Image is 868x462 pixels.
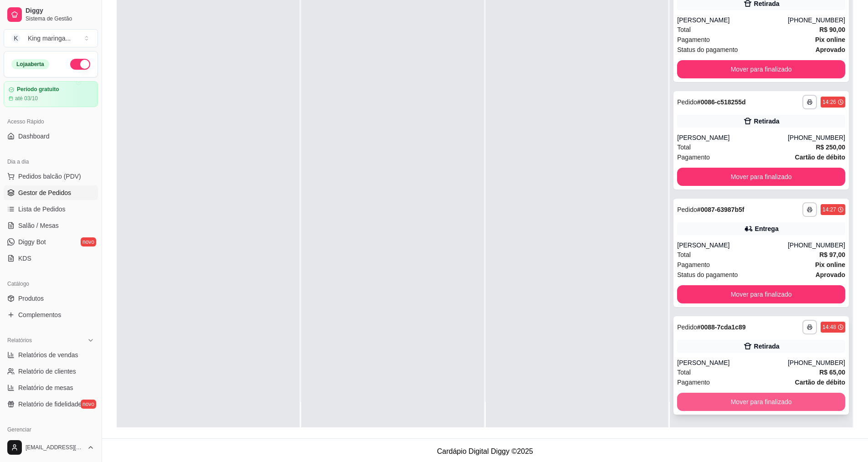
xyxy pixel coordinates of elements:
[4,397,98,411] a: Relatório de fidelidadenovo
[677,250,691,260] span: Total
[26,15,94,22] span: Sistema de Gestão
[4,422,98,437] div: Gerenciar
[677,367,691,377] span: Total
[18,188,71,197] span: Gestor de Pedidos
[677,206,697,213] span: Pedido
[677,133,788,142] div: [PERSON_NAME]
[4,154,98,169] div: Dia a dia
[18,367,76,376] span: Relatório de clientes
[677,393,845,411] button: Mover para finalizado
[677,377,710,387] span: Pagamento
[4,114,98,129] div: Acesso Rápido
[4,364,98,379] a: Relatório de clientes
[819,369,845,376] strong: R$ 65,00
[26,7,94,15] span: Diggy
[4,436,98,458] button: [EMAIL_ADDRESS][DOMAIN_NAME]
[795,154,845,161] strong: Cartão de débito
[677,25,691,35] span: Total
[819,26,845,33] strong: R$ 90,00
[4,81,98,107] a: Período gratuitoaté 03/10
[677,241,788,250] div: [PERSON_NAME]
[18,221,59,230] span: Salão / Mesas
[819,251,845,258] strong: R$ 97,00
[4,202,98,216] a: Lista de Pedidos
[18,294,44,303] span: Produtos
[816,271,845,278] strong: aprovado
[822,206,836,213] div: 14:27
[11,59,49,69] div: Loja aberta
[816,46,845,53] strong: aprovado
[815,261,845,268] strong: Pix online
[677,285,845,303] button: Mover para finalizado
[4,185,98,200] a: Gestor de Pedidos
[788,241,845,250] div: [PHONE_NUMBER]
[822,323,836,331] div: 14:48
[4,348,98,362] a: Relatórios de vendas
[18,237,46,246] span: Diggy Bot
[28,34,71,43] div: King maringa ...
[677,152,710,162] span: Pagamento
[4,235,98,249] a: Diggy Botnovo
[4,251,98,266] a: KDS
[4,129,98,144] a: Dashboard
[816,144,845,151] strong: R$ 250,00
[18,400,82,409] span: Relatório de fidelidade
[11,34,21,43] span: K
[755,224,779,233] div: Entrega
[677,270,738,280] span: Status do pagamento
[4,29,98,47] button: Select a team
[70,59,90,70] button: Alterar Status
[754,342,780,351] div: Retirada
[677,358,788,367] div: [PERSON_NAME]
[18,383,73,392] span: Relatório de mesas
[4,169,98,184] button: Pedidos balcão (PDV)
[4,291,98,306] a: Produtos
[677,168,845,186] button: Mover para finalizado
[18,350,78,359] span: Relatórios de vendas
[18,132,50,141] span: Dashboard
[4,308,98,322] a: Complementos
[7,337,32,344] span: Relatórios
[697,206,745,213] strong: # 0087-63987b5f
[18,254,31,263] span: KDS
[4,380,98,395] a: Relatório de mesas
[677,142,691,152] span: Total
[4,218,98,233] a: Salão / Mesas
[795,379,845,386] strong: Cartão de débito
[677,15,788,25] div: [PERSON_NAME]
[15,95,38,102] article: até 03/10
[788,358,845,367] div: [PHONE_NUMBER]
[677,323,697,331] span: Pedido
[4,277,98,291] div: Catálogo
[677,60,845,78] button: Mover para finalizado
[677,98,697,106] span: Pedido
[697,323,746,331] strong: # 0088-7cda1c89
[788,15,845,25] div: [PHONE_NUMBER]
[677,260,710,270] span: Pagamento
[788,133,845,142] div: [PHONE_NUMBER]
[697,98,746,106] strong: # 0086-c518255d
[815,36,845,43] strong: Pix online
[18,310,61,319] span: Complementos
[18,205,66,214] span: Lista de Pedidos
[677,45,738,55] span: Status do pagamento
[4,4,98,26] a: DiggySistema de Gestão
[18,172,81,181] span: Pedidos balcão (PDV)
[26,444,83,451] span: [EMAIL_ADDRESS][DOMAIN_NAME]
[677,35,710,45] span: Pagamento
[17,86,59,93] article: Período gratuito
[754,117,780,126] div: Retirada
[822,98,836,106] div: 14:26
